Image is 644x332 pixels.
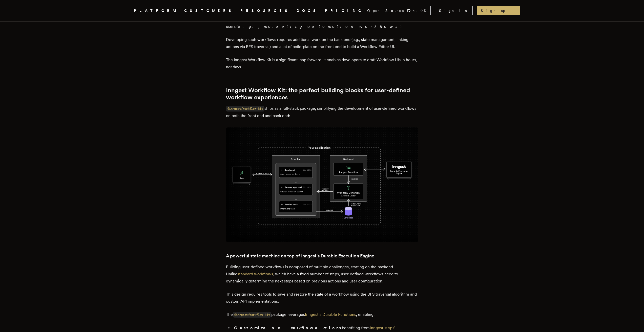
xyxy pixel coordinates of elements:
[477,6,520,15] a: Sign up
[184,8,234,14] a: CUSTOMERS
[226,56,418,71] p: The Inngest Workflow Kit is a significant leap forward. It enables developers to craft Workflow U...
[226,106,265,111] a: @inngest/workflow-kit
[325,8,364,14] a: PRICING
[226,291,418,305] p: This design requires tools to save and restore the state of a workflow using the BFS traversal al...
[226,311,418,318] p: The package leverages , enabling:
[226,263,418,285] p: Building user-defined workflows is composed of multiple challenges, starting on the backend. Unli...
[305,312,356,317] a: Inngest's Durable Functions
[233,312,272,318] code: @inngest/workflow-kit
[226,105,418,119] p: ships as a full-stack package, simplifying the development of user-defined workflows on both the ...
[226,36,418,50] p: Developing such workflows requires additional work on the back end (e.g., state management, linki...
[413,8,429,13] span: 4.9 K
[367,8,405,13] span: Open Source
[240,8,290,14] button: RESOURCES
[297,8,319,14] a: DOCS
[226,252,418,259] h3: A powerful state machine on top of Inngest's Durable Execution Engine
[226,106,265,112] code: @inngest/workflow-kit
[134,8,178,14] button: PLATFORM
[237,272,273,276] a: standard workflows
[238,24,400,29] em: e.g., marketing automation workflows
[435,6,473,15] a: Sign In
[234,325,342,330] strong: Customizable workflow actions
[507,8,516,13] span: →
[226,127,418,242] img: An architecture diagram of an application using Workflow kit
[226,87,418,101] h2: Inngest Workflow Kit: the perfect building blocks for user-defined workflow experiences
[233,312,272,317] a: @inngest/workflow-kit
